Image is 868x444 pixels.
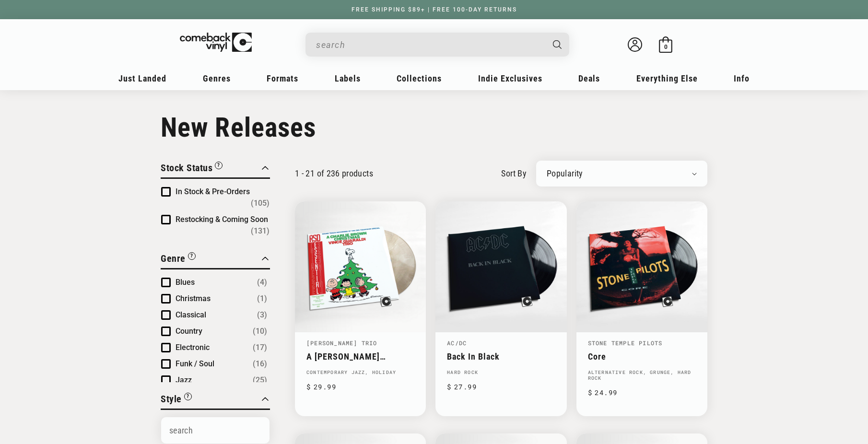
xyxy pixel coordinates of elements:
[342,6,527,13] a: FREE SHIPPING $89+ | FREE 100-DAY RETURNS
[161,417,270,444] input: Search Options
[588,351,696,362] a: Core
[176,359,214,368] span: Funk / Soul
[176,294,211,303] span: Christmas
[251,225,270,237] span: Number of products: (131)
[118,73,166,83] span: Just Landed
[306,351,414,362] a: A [PERSON_NAME] Christmas
[397,73,442,83] span: Collections
[257,277,267,288] span: Number of products: (4)
[176,187,250,196] span: In Stock & Pre-Orders
[161,112,707,143] h1: New Releases
[176,278,195,287] span: Blues
[251,198,270,209] span: Number of products: (105)
[447,339,467,347] a: AC/DC
[176,215,268,224] span: Restocking & Coming Soon
[161,162,212,174] span: Stock Status
[335,73,361,83] span: Labels
[267,73,298,83] span: Formats
[734,73,750,83] span: Info
[253,374,267,386] span: Number of products: (25)
[161,392,192,409] button: Filter by Style
[257,309,267,321] span: Number of products: (3)
[447,351,555,362] a: Back In Black
[253,342,267,353] span: Number of products: (17)
[478,73,542,83] span: Indie Exclusives
[203,73,231,83] span: Genres
[295,168,373,178] p: 1 - 21 of 236 products
[305,33,569,57] div: Search
[253,358,267,370] span: Number of products: (16)
[316,35,543,55] input: search
[306,339,377,347] a: [PERSON_NAME] Trio
[501,167,527,180] label: sort by
[578,73,600,83] span: Deals
[588,339,663,347] a: Stone Temple Pilots
[161,253,186,264] span: Genre
[161,393,182,405] span: Style
[161,251,196,268] button: Filter by Genre
[664,43,668,50] span: 0
[636,73,698,83] span: Everything Else
[176,327,202,336] span: Country
[176,343,210,352] span: Electronic
[161,161,223,177] button: Filter by Stock Status
[176,375,192,385] span: Jazz
[176,310,206,319] span: Classical
[253,326,267,337] span: Number of products: (10)
[545,33,571,57] button: Search
[257,293,267,304] span: Number of products: (1)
